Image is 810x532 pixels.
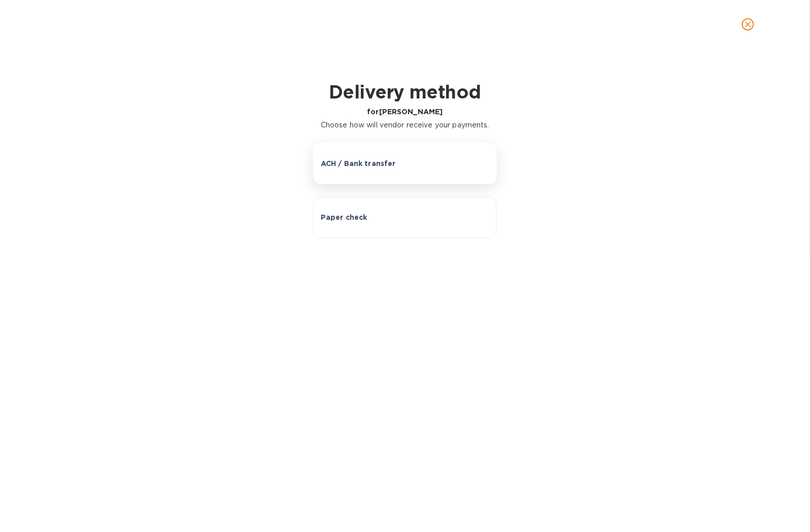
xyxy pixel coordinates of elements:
[321,81,489,103] h1: Delivery method
[736,12,760,37] button: close
[313,196,497,238] button: Paper check
[367,108,443,116] b: for [PERSON_NAME]
[321,158,396,169] p: ACH / Bank transfer
[321,120,489,130] p: Choose how will vendor receive your payments.
[321,212,367,222] p: Paper check
[313,143,497,184] button: ACH / Bank transfer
